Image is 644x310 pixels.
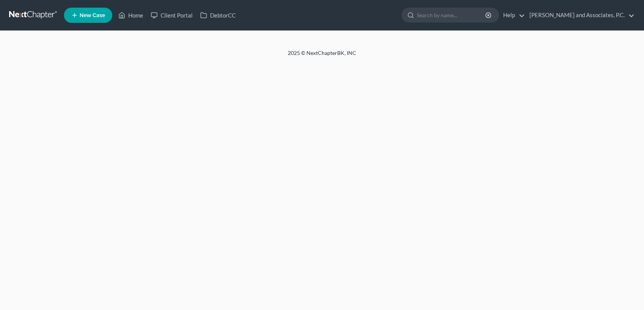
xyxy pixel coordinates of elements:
span: New Case [80,13,105,18]
a: Help [499,8,525,22]
div: 2025 © NextChapterBK, INC [105,49,539,63]
a: [PERSON_NAME] and Associates, P.C. [526,8,634,22]
a: DebtorCC [196,8,239,22]
a: Client Portal [147,8,196,22]
a: Home [115,8,147,22]
input: Search by name... [417,8,486,22]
